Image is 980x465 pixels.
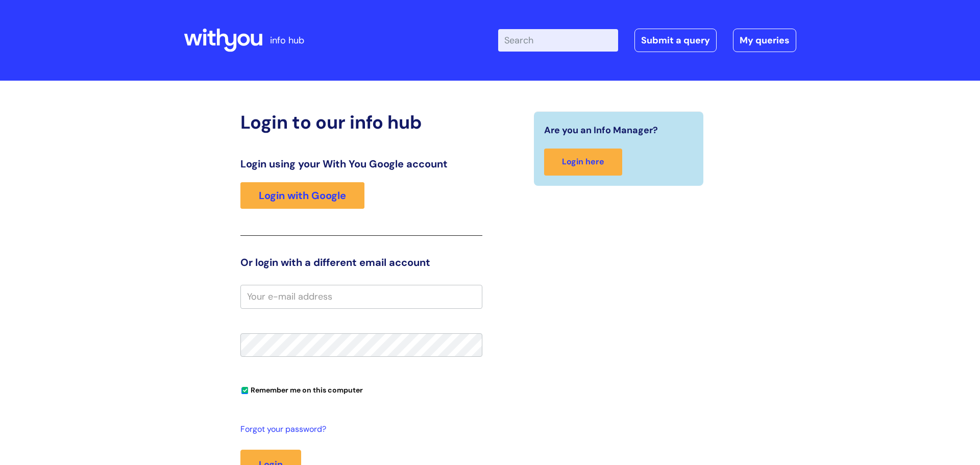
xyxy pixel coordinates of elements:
span: Are you an Info Manager? [544,122,658,138]
h3: Or login with a different email account [240,256,482,268]
p: info hub [270,32,304,48]
input: Your e-mail address [240,285,482,308]
a: Login with Google [240,182,364,209]
a: Forgot your password? [240,422,477,437]
input: Remember me on this computer [241,387,248,394]
h3: Login using your With You Google account [240,158,482,170]
input: Search [498,29,618,52]
a: My queries [733,29,796,52]
a: Login here [544,149,622,176]
label: Remember me on this computer [240,383,363,395]
h2: Login to our info hub [240,111,482,133]
div: You can uncheck this option if you're logging in from a shared device [240,381,482,398]
a: Submit a query [634,29,717,52]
